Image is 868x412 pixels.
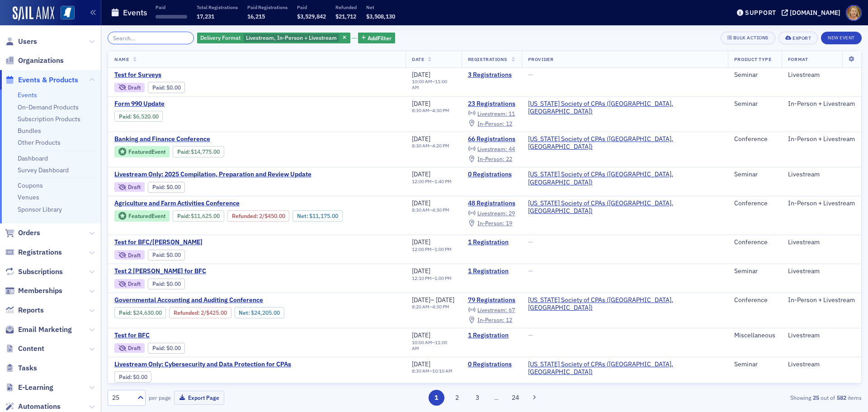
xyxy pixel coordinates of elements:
[793,36,811,41] div: Export
[114,135,292,143] a: Banking and Finance Conference
[734,360,775,369] div: Seminar
[528,267,533,275] span: —
[152,84,166,91] span: :
[821,32,862,44] button: New Event
[468,170,515,179] a: 0 Registrations
[114,343,145,353] div: Draft
[5,286,62,296] a: Memberships
[734,331,775,340] div: Miscellaneous
[239,309,251,316] span: Net :
[119,309,133,316] span: :
[128,253,141,258] div: Draft
[5,75,78,85] a: Events & Products
[247,13,265,20] span: 16,215
[173,146,224,157] div: Paid: 71 - $1477500
[490,393,503,402] span: …
[133,113,159,120] span: $6,520.00
[734,296,775,304] div: Conference
[5,363,37,373] a: Tasks
[148,82,185,93] div: Paid: 0 - $0
[114,111,163,122] div: Paid: 24 - $652000
[5,402,61,412] a: Automations
[528,360,722,376] a: [US_STATE] Society of CPAs ([GEOGRAPHIC_DATA], [GEOGRAPHIC_DATA])
[468,120,512,127] a: In-Person: 12
[114,71,266,79] a: Test for Surveys
[114,135,266,143] span: Banking and Finance Conference
[477,209,507,217] span: Livestream :
[227,210,289,221] div: Refunded: 52 - $1162500
[152,345,164,351] a: Paid
[166,84,181,91] span: $0.00
[191,213,220,219] span: $11,625.00
[734,170,775,179] div: Seminar
[788,296,855,304] div: In-Person + Livestream
[335,4,357,10] p: Refunded
[468,360,515,369] a: 0 Registrations
[174,309,201,316] span: :
[468,317,512,324] a: In-Person: 12
[528,170,722,186] span: Mississippi Society of CPAs (Ridgeland, MS)
[468,110,515,117] a: Livestream: 11
[18,166,69,174] a: Survey Dashboard
[477,306,507,313] span: Livestream :
[114,56,129,62] span: Name
[297,4,326,10] p: Paid
[412,368,453,374] div: –
[788,100,855,108] div: In-Person + Livestream
[412,246,452,252] div: –
[18,305,44,315] span: Reports
[412,107,429,114] time: 8:30 AM
[251,309,280,316] span: $24,205.00
[148,279,185,289] div: Paid: 0 - $0
[468,210,515,217] a: Livestream: 29
[412,135,430,143] span: [DATE]
[528,238,533,246] span: —
[297,13,326,20] span: $3,529,842
[811,393,821,402] strong: 25
[432,107,449,114] time: 4:30 PM
[177,213,189,219] a: Paid
[292,210,342,221] div: Net: $1117500
[166,184,181,190] span: $0.00
[412,246,432,252] time: 12:00 PM
[114,331,266,340] span: Test for BFC
[468,71,515,79] a: 3 Registrations
[412,142,429,149] time: 8:30 AM
[528,296,722,312] span: Mississippi Society of CPAs (Ridgeland, MS)
[128,85,141,90] div: Draft
[368,34,392,42] span: Add Filter
[788,267,855,275] div: Livestream
[114,360,291,369] span: Livestream Only: Cybersecurity and Data Protection for CPAs
[61,6,75,20] img: SailAMX
[152,280,164,287] a: Paid
[206,309,227,316] span: $425.00
[114,170,311,179] a: Livestream Only: 2025 Compilation, Preparation and Review Update
[412,56,424,62] span: Date
[412,339,447,351] time: 11:00 AM
[148,182,185,193] div: Paid: 0 - $0
[528,100,722,116] a: [US_STATE] Society of CPAs ([GEOGRAPHIC_DATA], [GEOGRAPHIC_DATA])
[733,35,769,40] div: Bulk Actions
[54,6,75,21] a: View Homepage
[412,368,429,374] time: 8:30 AM
[246,34,337,41] span: Livestream, In-Person + Livestream
[114,83,145,92] div: Draft
[128,281,141,286] div: Draft
[528,360,722,376] span: Mississippi Society of CPAs (Ridgeland, MS)
[734,199,775,208] div: Conference
[788,135,855,143] div: In-Person + Livestream
[133,374,147,380] span: $0.00
[119,374,133,380] span: :
[734,238,775,246] div: Conference
[174,391,224,405] button: Export Page
[173,210,224,221] div: Paid: 52 - $1162500
[509,110,515,117] span: 11
[13,6,54,21] a: SailAMX
[412,143,449,149] div: –
[745,9,776,17] div: Support
[434,178,452,185] time: 1:40 PM
[468,220,512,227] a: In-Person: 19
[788,360,855,369] div: Livestream
[528,199,722,215] a: [US_STATE] Society of CPAs ([GEOGRAPHIC_DATA], [GEOGRAPHIC_DATA])
[429,390,444,406] button: 1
